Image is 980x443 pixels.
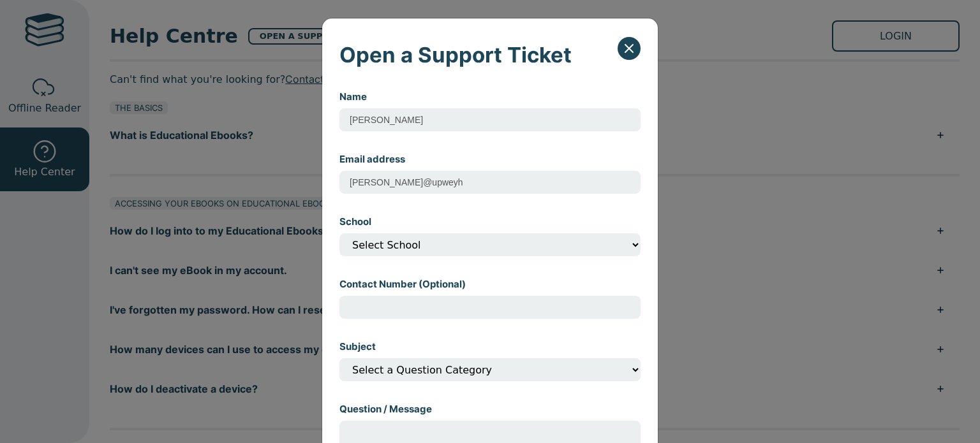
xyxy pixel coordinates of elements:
[339,340,376,353] label: Subject
[339,403,432,416] label: Question / Message
[339,278,466,291] label: Contact Number (Optional)
[339,36,572,74] h5: Open a Support Ticket
[339,91,367,103] label: Name
[339,153,405,166] label: Email address
[618,37,641,60] button: Close
[339,215,371,228] label: School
